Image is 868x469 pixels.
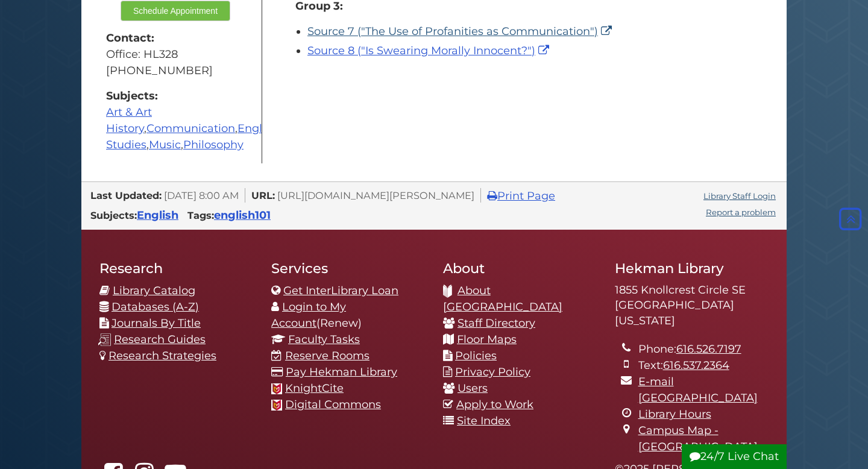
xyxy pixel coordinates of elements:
a: Music [149,138,181,151]
a: Digital Commons [285,398,381,411]
a: Library Catalog [113,284,195,297]
strong: Subjects: [106,88,245,104]
strong: Contact: [106,30,245,46]
img: research-guides-icon-white_37x37.png [98,333,111,346]
div: [PHONE_NUMBER] [106,63,245,79]
a: E-mail [GEOGRAPHIC_DATA] [638,375,758,404]
h2: About [443,260,597,277]
a: Journals By Title [112,316,201,330]
address: 1855 Knollcrest Circle SE [GEOGRAPHIC_DATA][US_STATE] [615,283,769,329]
a: Users [458,382,488,395]
a: Gender Studies [106,122,321,151]
a: Research Guides [114,333,206,346]
a: Library Staff Login [703,191,776,201]
a: Art & Art History [106,105,152,135]
span: Subjects: [90,209,137,221]
a: Source 7 ("The Use of Profanities as Communication") [307,25,615,38]
a: Site Index [457,414,511,427]
a: Login to My Account [271,300,346,330]
a: Privacy Policy [455,365,530,379]
a: 616.537.2364 [663,359,729,372]
span: Last Updated: [90,189,162,201]
div: , , , , , [106,88,245,153]
a: English [137,209,178,222]
div: Office: HL328 [106,46,245,63]
li: Phone: [638,341,769,357]
a: Report a problem [706,207,776,217]
a: Library Hours [638,408,711,421]
a: Research Strategies [108,349,216,362]
a: Floor Maps [457,333,517,346]
a: Source 8 ("Is Swearing Morally Innocent?") [307,44,552,57]
img: Calvin favicon logo [271,400,282,411]
a: Philosophy [183,138,244,151]
a: Back to Top [836,213,865,226]
a: Apply to Work [456,398,533,411]
a: Policies [455,349,497,362]
img: Calvin favicon logo [271,383,282,394]
a: About [GEOGRAPHIC_DATA] [443,284,562,313]
span: [URL][DOMAIN_NAME][PERSON_NAME] [277,189,474,201]
a: Pay Hekman Library [286,365,397,379]
a: 616.526.7197 [676,342,741,356]
span: [DATE] 8:00 AM [164,189,239,201]
li: Text: [638,357,769,374]
a: Faculty Tasks [288,333,360,346]
i: Print Page [487,190,497,201]
a: Campus Map - [GEOGRAPHIC_DATA] [638,424,758,453]
a: Reserve Rooms [285,349,370,362]
h2: Research [99,260,253,277]
a: Communication [146,122,235,135]
h2: Services [271,260,425,277]
span: URL: [251,189,275,201]
a: KnightCite [285,382,344,395]
span: Tags: [187,209,214,221]
a: english101 [214,209,271,222]
a: Staff Directory [458,316,535,330]
a: Get InterLibrary Loan [283,284,398,297]
a: Print Page [487,189,555,203]
button: Schedule Appointment [121,1,230,21]
a: English [237,122,278,135]
button: 24/7 Live Chat [682,444,787,469]
a: Databases (A-Z) [112,300,199,313]
li: (Renew) [271,299,425,332]
h2: Hekman Library [615,260,769,277]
